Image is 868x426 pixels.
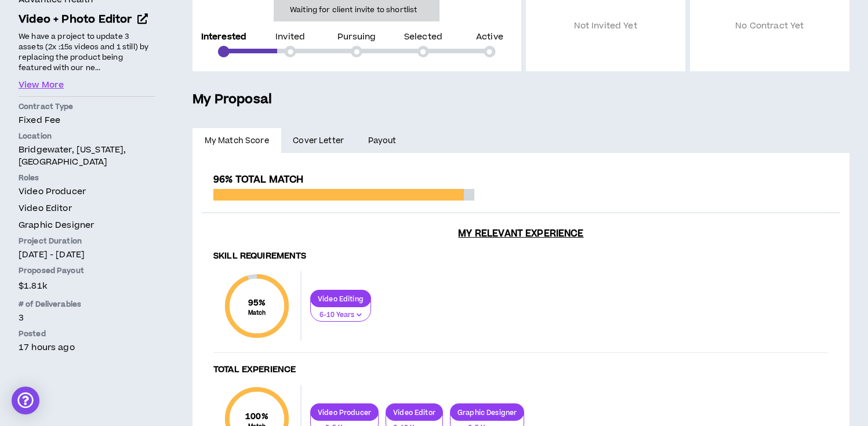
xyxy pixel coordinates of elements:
[19,278,47,294] span: $1.81k
[19,144,155,168] p: Bridgewater, [US_STATE], [GEOGRAPHIC_DATA]
[311,294,371,303] p: Video Editing
[202,228,840,239] h3: My Relevant Experience
[275,33,305,41] p: Invited
[193,128,281,154] a: My Match Score
[290,4,417,16] p: Waiting for client invite to shortlist
[19,185,86,198] span: Video Producer
[19,312,155,324] p: 3
[337,33,376,41] p: Pursuing
[19,219,94,231] span: Graphic Designer
[293,134,344,147] span: Cover Letter
[19,202,72,214] span: Video Editor
[19,12,155,28] a: Video + Photo Editor
[19,249,155,261] p: [DATE] - [DATE]
[19,101,155,112] p: Contract Type
[476,33,503,41] p: Active
[193,90,849,110] h5: My Proposal
[311,408,378,417] p: Video Producer
[310,300,371,322] button: 6-10 Years
[19,12,132,27] span: Video + Photo Editor
[356,128,408,154] a: Payout
[19,173,155,183] p: Roles
[19,79,64,92] button: View More
[451,408,524,417] p: Graphic Designer
[12,387,39,414] div: Open Intercom Messenger
[19,31,155,74] p: We have a project to update 3 assets (2x :15s videos and 1 still) by replacing the product being ...
[19,265,155,276] p: Proposed Payout
[19,329,155,339] p: Posted
[19,131,155,141] p: Location
[19,236,155,246] p: Project Duration
[19,341,155,354] p: 17 hours ago
[248,309,266,317] small: Match
[19,114,155,126] p: Fixed Fee
[404,33,442,41] p: Selected
[318,310,364,321] p: 6-10 Years
[213,251,829,262] h4: Skill Requirements
[248,297,266,309] span: 95 %
[213,173,303,187] span: 96% Total Match
[201,33,246,41] p: Interested
[245,410,268,423] span: 100 %
[213,365,829,376] h4: Total Experience
[386,408,442,417] p: Video Editor
[19,299,155,310] p: # of Deliverables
